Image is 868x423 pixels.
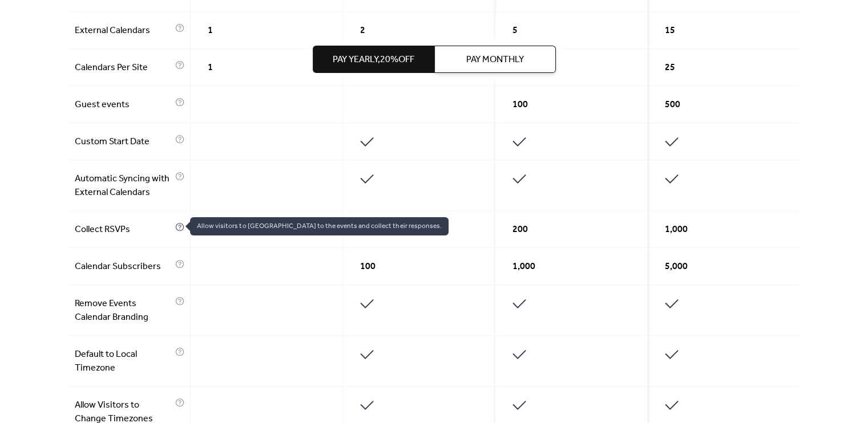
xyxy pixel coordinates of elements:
[466,53,524,67] span: Pay Monthly
[665,260,688,274] span: 5,000
[75,297,172,324] span: Remove Events Calendar Branding
[512,223,528,237] span: 200
[360,223,370,237] span: 50
[75,172,172,200] span: Automatic Syncing with External Calendars
[208,24,213,38] span: 1
[665,98,680,112] span: 500
[313,46,434,73] button: Pay Yearly,20%off
[360,260,376,274] span: 100
[208,61,213,75] span: 1
[665,24,675,38] span: 15
[665,61,675,75] span: 25
[75,260,172,274] span: Calendar Subscribers
[75,98,172,112] span: Guest events
[75,61,172,75] span: Calendars Per Site
[333,53,414,67] span: Pay Yearly, 20% off
[75,135,172,149] span: Custom Start Date
[75,24,172,38] span: External Calendars
[75,223,172,237] span: Collect RSVPs
[190,217,449,235] span: Allow visitors to [GEOGRAPHIC_DATA] to the events and collect their responses.
[512,260,535,274] span: 1,000
[75,348,172,375] span: Default to Local Timezone
[434,46,556,73] button: Pay Monthly
[665,223,688,237] span: 1,000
